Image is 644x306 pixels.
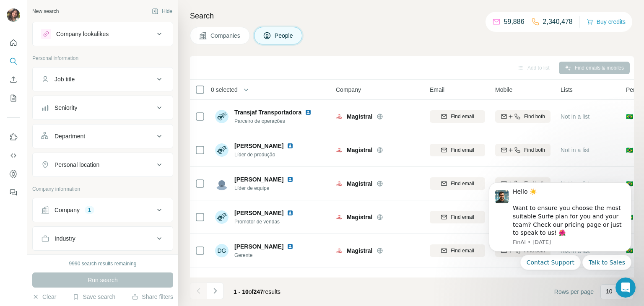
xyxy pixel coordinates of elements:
[336,147,343,153] img: Logo of Magistral
[33,24,173,44] button: Company lookalikes
[626,112,633,121] span: 🇧🇷
[336,86,361,94] span: Company
[495,144,551,156] button: Find both
[33,126,173,146] button: Department
[524,113,545,120] span: Find both
[234,184,297,192] span: Líder de equipe
[626,146,633,154] span: 🇧🇷
[336,214,343,220] img: Logo of Magistral
[32,54,173,62] p: Personal information
[347,146,372,154] span: Magistral
[234,209,283,217] span: [PERSON_NAME]
[347,213,372,221] span: Magistral
[336,113,343,120] img: Logo of Magistral
[234,252,297,259] span: Gerente
[207,283,223,299] button: Navigate to next page
[347,179,372,188] span: Magistral
[347,112,372,121] span: Magistral
[234,142,283,150] span: [PERSON_NAME]
[33,98,173,118] button: Seniority
[7,72,20,87] button: Enrich CSV
[73,293,115,301] button: Save search
[146,5,178,18] button: Hide
[347,246,372,255] span: Magistral
[7,54,20,69] button: Search
[234,288,249,295] span: 1 - 10
[254,288,263,295] span: 247
[234,117,315,125] span: Parceiro de operações
[305,109,312,116] img: LinkedIn logo
[561,147,589,153] span: Not in a list
[55,75,75,83] div: Job title
[33,228,173,249] button: Industry
[524,146,545,154] span: Find both
[33,155,173,175] button: Personal location
[495,86,512,94] span: Mobile
[215,177,229,190] img: Avatar
[215,277,229,291] img: Avatar
[234,109,301,116] span: Transjaf Transportadora
[7,8,20,22] img: Avatar
[234,288,280,295] span: results
[336,180,343,187] img: Logo of Magistral
[451,213,474,221] span: Find email
[476,175,644,275] iframe: Intercom notifications message
[56,30,109,38] div: Company lookalikes
[69,260,137,267] div: 9990 search results remaining
[55,206,80,214] div: Company
[287,210,293,216] img: LinkedIn logo
[132,293,173,301] button: Share filters
[430,244,485,257] button: Find email
[234,175,283,184] span: [PERSON_NAME]
[451,247,474,254] span: Find email
[430,110,485,123] button: Find email
[55,132,85,140] div: Department
[234,218,297,226] span: Promotor de vendas
[554,288,594,296] span: Rows per page
[215,143,229,157] img: Avatar
[210,31,241,40] span: Companies
[451,146,474,154] span: Find email
[7,130,20,145] button: Use Surfe on LinkedIn
[287,143,293,149] img: LinkedIn logo
[430,177,485,190] button: Find email
[234,276,283,284] span: [PERSON_NAME]
[7,185,20,200] button: Feedback
[615,277,636,298] iframe: Intercom live chat
[7,35,20,50] button: Quick start
[190,10,634,22] h4: Search
[32,293,56,301] button: Clear
[430,211,485,223] button: Find email
[287,277,293,283] img: LinkedIn logo
[7,148,20,163] button: Use Surfe API
[32,185,173,193] p: Company information
[215,244,229,257] div: DG
[215,210,229,224] img: Avatar
[32,8,59,15] div: New search
[211,86,238,94] span: 0 selected
[234,151,297,158] span: Líder de produção
[55,234,75,243] div: Industry
[287,176,293,183] img: LinkedIn logo
[543,17,573,27] p: 2,340,478
[587,16,626,28] button: Buy credits
[336,247,343,254] img: Logo of Magistral
[85,206,94,214] div: 1
[249,288,254,295] span: of
[561,86,573,94] span: Lists
[215,110,229,123] img: Avatar
[504,17,525,27] p: 59,886
[495,110,551,123] button: Find both
[7,91,20,106] button: My lists
[234,242,283,251] span: [PERSON_NAME]
[275,31,294,40] span: People
[451,113,474,120] span: Find email
[7,166,20,182] button: Dashboard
